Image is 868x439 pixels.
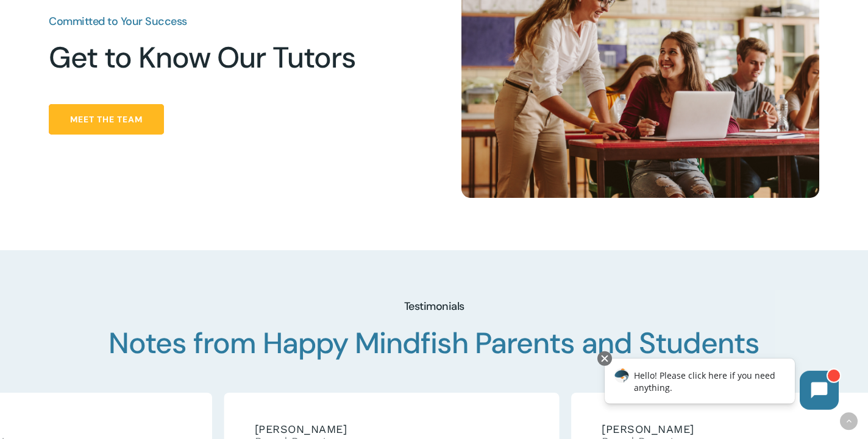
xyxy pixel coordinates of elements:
span: [PERSON_NAME] [255,423,347,435]
span: Notes from Happy Mindfish Parents and Students [108,324,759,362]
a: Meet the Team [49,104,164,135]
h2: Get to Know Our Tutors [49,40,376,76]
iframe: Chatbot [592,349,851,422]
span: [PERSON_NAME] [602,423,694,435]
h3: Committed to Your Success [49,17,376,26]
span: Meet the Team [70,113,143,125]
